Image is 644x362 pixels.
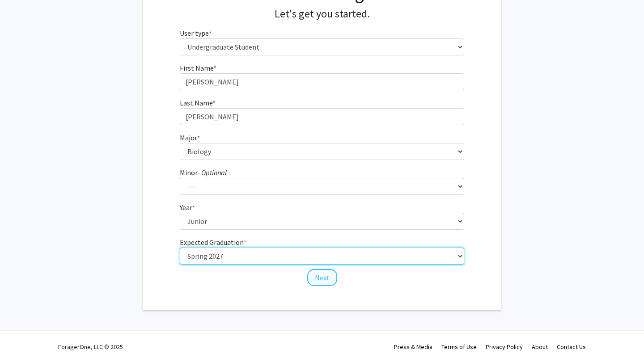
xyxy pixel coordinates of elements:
span: First Name [180,63,213,72]
iframe: Chat [7,322,38,355]
label: Year [180,202,195,213]
button: Next [307,269,337,286]
label: Minor [180,167,227,178]
label: Major [180,132,200,143]
h4: Let's get you started. [180,8,465,21]
span: Last Name [180,98,212,107]
a: About [532,343,548,351]
a: Terms of Use [441,343,477,351]
a: Contact Us [557,343,586,351]
label: Expected Graduation [180,237,246,248]
i: - Optional [198,168,227,177]
a: Press & Media [394,343,432,351]
a: Privacy Policy [486,343,523,351]
label: User type [180,28,212,38]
